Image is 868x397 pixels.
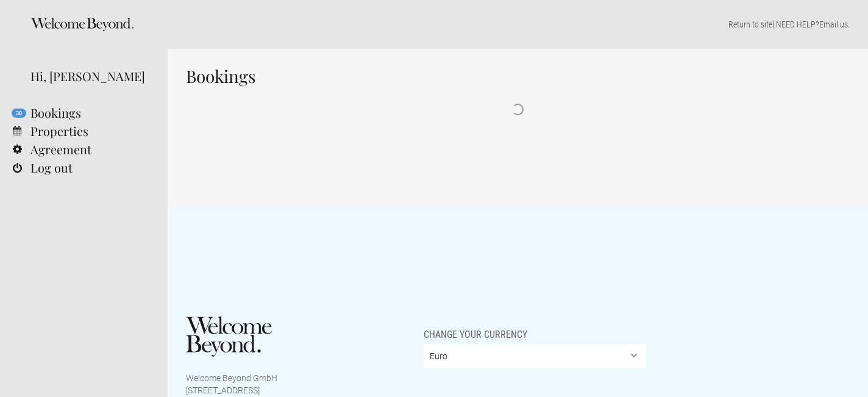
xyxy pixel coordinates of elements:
[819,20,848,29] a: Email us
[728,20,772,29] a: Return to site
[186,67,850,85] h1: Bookings
[424,317,527,341] span: Change your currency
[186,317,272,357] img: Welcome Beyond
[12,109,26,118] flynt-notification-badge: 30
[186,18,850,30] p: | NEED HELP? .
[424,344,647,368] select: Change your currency
[30,67,149,85] div: Hi, [PERSON_NAME]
